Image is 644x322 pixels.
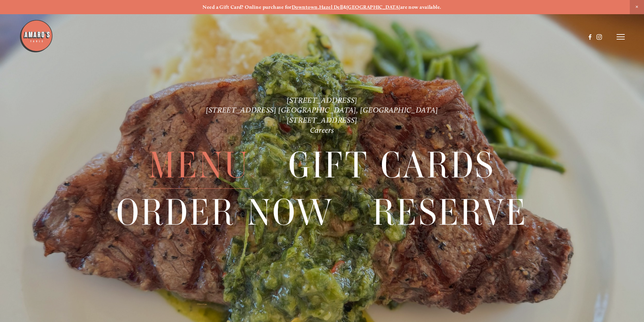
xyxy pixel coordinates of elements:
a: Order Now [116,189,334,236]
strong: & [343,4,347,10]
a: Careers [310,126,334,135]
a: Hazel Dell [319,4,343,10]
span: Order Now [116,189,334,236]
a: Downtown [292,4,318,10]
a: Gift Cards [288,142,495,189]
a: Menu [149,142,249,189]
a: [STREET_ADDRESS] [287,96,357,105]
a: Reserve [373,189,528,236]
a: [STREET_ADDRESS] [287,116,357,125]
a: [GEOGRAPHIC_DATA] [347,4,400,10]
a: [STREET_ADDRESS] [GEOGRAPHIC_DATA], [GEOGRAPHIC_DATA] [206,105,438,115]
strong: Need a Gift Card? Online purchase for [202,4,292,10]
strong: , [318,4,319,10]
span: Reserve [373,189,528,236]
img: Amaro's Table [19,19,53,53]
strong: are now available. [400,4,442,10]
